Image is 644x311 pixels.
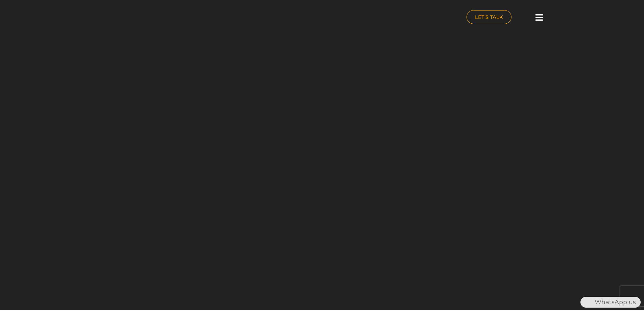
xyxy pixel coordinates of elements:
[467,10,511,24] a: LET'S TALK
[580,297,641,308] div: WhatsApp us
[82,3,319,33] a: nuance-qatar_logo
[82,3,139,33] img: nuance-qatar_logo
[581,297,592,308] img: WhatsApp
[475,15,503,20] span: LET'S TALK
[580,298,641,306] a: WhatsAppWhatsApp us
